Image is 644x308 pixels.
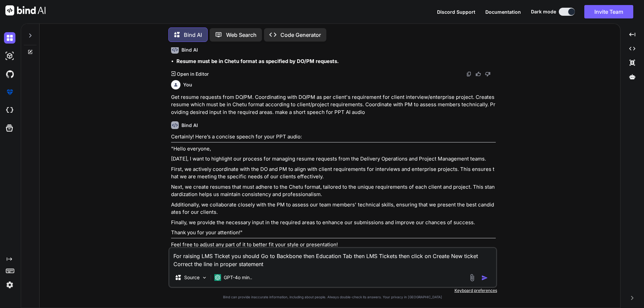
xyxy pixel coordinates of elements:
[466,71,472,77] img: copy
[171,155,496,163] p: [DATE], I want to highlight our process for managing resume requests from the Delivery Operations...
[177,71,209,77] p: Open in Editor
[171,183,496,198] p: Next, we create resumes that must adhere to the Chetu format, tailored to the unique requirements...
[184,274,200,281] p: Source
[184,31,202,39] p: Bind AI
[280,31,321,39] p: Code Generator
[4,105,15,116] img: cloudideIcon
[202,275,207,281] img: Pick Models
[5,5,46,15] img: Bind AI
[485,8,521,15] button: Documentation
[169,248,496,268] textarea: For raising LMS Ticket you should Go to Backbone then Education Tab then LMS Tickets then click o...
[171,133,496,141] p: Certainly! Here’s a concise speech for your PPT audio:
[468,274,476,282] img: attachment
[183,81,192,88] h6: You
[226,31,257,39] p: Web Search
[171,229,496,237] p: Thank you for your attention!"
[4,32,15,44] img: darkChat
[481,274,488,281] img: icon
[171,94,496,116] p: Get resume requests from DO/PM. Coordinating with DO/PM as per client's requirement for client in...
[531,8,556,15] span: Dark mode
[214,274,221,281] img: GPT-4o mini
[437,8,475,15] button: Discord Support
[4,86,15,98] img: premium
[176,58,339,64] strong: Resume must be in Chetu format as specified by DO/PM requests.
[171,219,496,227] p: Finally, we provide the necessary input in the required areas to enhance our submissions and impr...
[171,201,496,216] p: Additionally, we collaborate closely with the PM to assess our team members' technical skills, en...
[485,71,490,77] img: dislike
[4,50,15,62] img: darkAi-studio
[485,9,521,15] span: Documentation
[476,71,481,77] img: like
[171,166,496,181] p: First, we actively coordinate with the DO and PM to align with client requirements for interviews...
[584,5,633,18] button: Invite Team
[168,295,497,300] p: Bind can provide inaccurate information, including about people. Always double-check its answers....
[4,68,15,80] img: githubDark
[171,241,496,249] p: Feel free to adjust any part of it to better fit your style or presentation!
[181,122,198,129] h6: Bind AI
[171,145,496,153] p: "Hello everyone,
[181,47,198,53] h6: Bind AI
[224,274,252,281] p: GPT-4o min..
[168,288,497,293] p: Keyboard preferences
[4,279,15,291] img: settings
[437,9,475,15] span: Discord Support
